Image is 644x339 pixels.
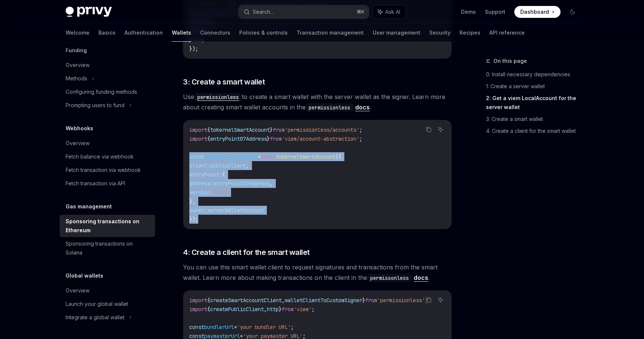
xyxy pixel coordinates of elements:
[237,324,291,330] span: 'your bundler URL'
[60,237,155,259] a: Sponsoring transactions on Solana
[194,93,242,100] a: permissionless
[60,215,155,237] a: Sponsoring transactions on Ethereum
[66,101,124,110] div: Prompting users to fund
[66,87,137,96] div: Configuring funding methods
[213,180,270,187] span: entryPoint07Address
[377,297,425,304] span: 'permissionless'
[486,80,584,92] a: 1: Create a server wallet
[359,135,362,142] span: ;
[486,68,584,80] a: 0: Install necessary dependencies
[365,297,377,304] span: from
[239,24,288,42] a: Policies & controls
[189,45,198,52] span: });
[60,284,155,297] a: Overview
[60,137,155,150] a: Overview
[282,297,285,304] span: ,
[66,271,103,280] h5: Global wallets
[270,180,273,187] span: ,
[373,5,405,19] button: Ask AI
[66,313,124,322] div: Integrate a global wallet
[297,24,364,42] a: Transaction management
[189,127,207,133] span: import
[60,163,155,177] a: Fetch transaction via webhook
[98,24,116,42] a: Basics
[200,24,230,42] a: Connectors
[207,306,210,313] span: {
[66,24,89,42] a: Welcome
[461,8,476,16] a: Demo
[291,324,294,330] span: ;
[362,297,365,304] span: }
[429,24,451,42] a: Security
[207,207,264,214] span: serverWalletAccount
[189,207,207,214] span: owner:
[183,247,310,258] span: 4: Create a client for the smart wallet
[210,306,264,313] span: createPublicClient
[66,124,93,133] h5: Webhooks
[294,306,312,313] span: 'viem'
[493,57,527,65] span: On this page
[189,153,204,160] span: const
[66,139,89,148] div: Overview
[261,153,276,160] span: await
[282,306,294,313] span: from
[424,125,433,134] button: Copy the contents from the code block
[194,93,242,101] code: permissionless
[486,92,584,113] a: 2: Get a viem LocalAccount for the server wallet
[270,127,273,133] span: }
[222,171,225,178] span: {
[210,135,267,142] span: entryPoint07Address
[189,216,198,223] span: });
[424,295,433,305] button: Copy the contents from the code block
[246,162,249,169] span: ,
[520,8,549,16] span: Dashboard
[258,153,261,160] span: =
[189,171,222,178] span: entryPoint:
[207,297,210,304] span: {
[183,262,452,283] span: You can use this smart wallet client to request signatures and transactions from the smart wallet...
[210,162,246,169] span: publicClient
[189,180,213,187] span: address:
[66,239,151,257] div: Sponsoring transactions on Solana
[267,306,279,313] span: http
[66,202,112,211] h5: Gas management
[124,24,163,42] a: Authentication
[357,9,364,15] span: ⌘ K
[66,61,89,70] div: Overview
[270,135,282,142] span: from
[267,135,270,142] span: }
[66,7,112,17] img: dark logo
[204,153,258,160] span: kernelSmartAccount
[486,113,584,125] a: 3: Create a smart wallet
[60,177,155,190] a: Fetch transaction via API
[66,74,87,83] div: Methods
[60,85,155,99] a: Configuring funding methods
[359,127,362,133] span: ;
[183,77,265,87] span: 3: Create a smart wallet
[60,58,155,72] a: Overview
[207,127,210,133] span: {
[66,217,151,235] div: Sponsoring transactions on Ethereum
[189,135,207,142] span: import
[276,153,335,160] span: toKernelSmartAccount
[60,150,155,163] a: Fetch balance via webhook
[335,153,341,160] span: ({
[285,297,362,304] span: walletClientToCustomSigner
[460,24,480,42] a: Recipes
[234,324,237,330] span: =
[189,306,207,313] span: import
[282,135,359,142] span: 'viem/account-abstraction'
[172,24,191,42] a: Wallets
[239,5,369,19] button: Search...⌘K
[253,7,274,16] div: Search...
[566,6,578,18] button: Toggle dark mode
[189,162,210,169] span: client:
[486,125,584,137] a: 4: Create a client for the smart wallet
[183,92,452,112] span: Use to create a smart wallet with the server wallet as the signer. Learn more about creating smar...
[189,189,213,196] span: version:
[385,8,400,16] span: Ask AI
[66,152,134,161] div: Fetch balance via webhook
[189,324,204,330] span: const
[66,179,125,188] div: Fetch transaction via API
[273,127,285,133] span: from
